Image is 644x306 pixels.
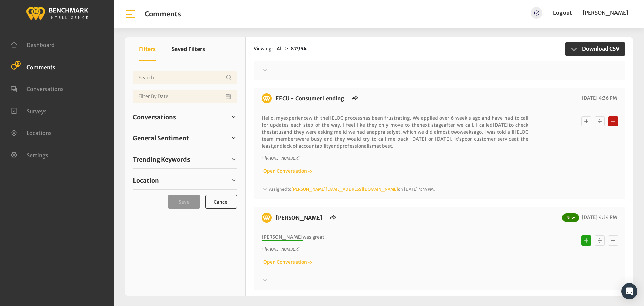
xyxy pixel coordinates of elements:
[578,45,620,53] span: Download CSV
[139,37,156,61] button: Filters
[580,214,617,220] span: [DATE] 4:34 PM
[276,95,344,102] a: EECU - Consumer Lending
[283,143,331,149] span: lack of accountability
[553,9,572,16] a: Logout
[269,129,284,135] span: status
[133,133,237,143] a: General Sentiment
[580,115,620,128] div: Basic example
[269,187,435,192] span: Assigned to on [DATE] 4:49PM.
[553,7,572,19] a: Logout
[291,46,307,52] strong: 87954
[133,154,237,164] a: Trending Keywords
[26,130,52,136] span: Locations
[26,5,88,21] img: benchmark
[262,186,617,194] div: Assigned to[PERSON_NAME][EMAIL_ADDRESS][DOMAIN_NAME]on [DATE] 4:49PM.
[26,63,55,70] span: Comments
[26,107,47,114] span: Surveys
[133,71,237,84] input: Username
[26,42,55,48] span: Dashboard
[133,113,176,122] span: Conversations
[565,42,625,56] button: Download CSV
[11,63,55,70] a: Comments 10
[328,115,362,121] span: HELOC process
[621,283,637,299] div: Open Intercom Messenger
[462,136,514,142] span: poor customer service
[125,8,137,20] img: bar
[262,234,303,241] span: [PERSON_NAME]
[11,151,48,158] a: Settings
[262,129,528,142] span: HELOC team members
[580,95,617,101] span: [DATE] 4:36 PM
[11,41,55,48] a: Dashboard
[133,112,237,122] a: Conversations
[262,93,272,103] img: benchmark
[291,187,398,192] a: [PERSON_NAME][EMAIL_ADDRESS][DOMAIN_NAME]
[133,175,237,185] a: Location
[133,134,189,143] span: General Sentiment
[11,129,52,136] a: Locations
[272,213,326,223] h6: EECU - Perrin
[262,156,299,161] i: ~ [PHONE_NUMBER]
[583,9,628,16] span: [PERSON_NAME]
[262,259,312,265] a: Open Conversation
[580,234,620,247] div: Basic example
[493,122,509,128] span: [DATE]
[133,155,190,164] span: Trending Keywords
[262,115,528,150] p: Hello, my with the has been frustrating. We applied over 6 week’s ago and have had to call for up...
[277,46,283,52] span: All
[15,61,21,67] span: 10
[11,107,47,114] a: Surveys
[276,214,322,221] a: [PERSON_NAME]
[372,129,393,135] span: appraisal
[26,86,64,92] span: Conversations
[562,213,579,222] span: New
[11,85,64,92] a: Conversations
[262,168,312,174] a: Open Conversation
[133,176,159,185] span: Location
[583,7,628,19] a: [PERSON_NAME]
[145,10,181,18] h1: Comments
[419,122,444,128] span: next stage
[460,129,474,135] span: weeks
[283,115,309,121] span: experience
[254,45,273,52] span: Viewing:
[272,93,348,103] h6: EECU - Consumer Lending
[133,90,237,103] input: Date range input field
[26,151,48,158] span: Settings
[172,37,205,61] button: Saved Filters
[262,247,299,252] i: ~ [PHONE_NUMBER]
[340,143,376,149] span: professionalism
[224,90,233,103] button: Open Calendar
[262,213,272,223] img: benchmark
[262,234,528,241] p: was great !
[205,195,237,209] button: Cancel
